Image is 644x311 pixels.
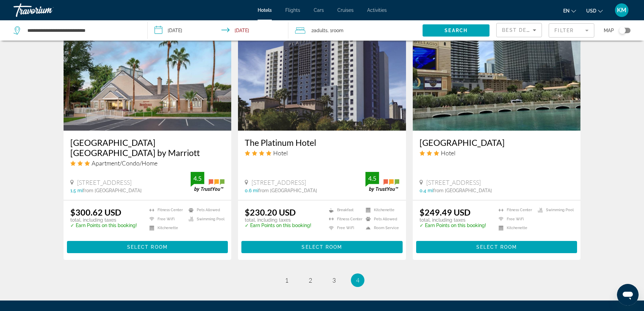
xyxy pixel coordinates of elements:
a: Travorium [14,1,81,19]
li: Free WiFi [326,225,362,231]
span: from [GEOGRAPHIC_DATA] [83,188,142,193]
span: [STREET_ADDRESS] [426,179,481,186]
div: 3 star Hotel [420,149,574,157]
span: from [GEOGRAPHIC_DATA] [433,188,492,193]
div: 3 star Apartment [70,159,225,167]
li: Free WiFi [495,216,534,222]
li: Kitchenette [495,225,534,231]
ins: $249.49 USD [420,207,471,217]
span: Apartment/Condo/Home [92,159,158,167]
li: Pets Allowed [362,216,399,222]
a: Select Room [67,243,228,250]
span: from [GEOGRAPHIC_DATA] [258,188,317,193]
span: 2 [311,26,328,35]
button: Search [423,24,490,37]
iframe: Button to launch messaging window [617,284,639,306]
nav: Pagination [64,273,581,287]
a: Select Room [416,243,577,250]
a: Select Room [241,243,403,250]
a: Activities [367,7,387,13]
p: total, including taxes [70,217,137,223]
span: Hotel [273,149,288,157]
span: Select Room [476,244,517,250]
ins: $230.20 USD [245,207,296,217]
span: en [563,8,570,14]
span: Search [445,28,468,33]
span: 2 [309,276,312,284]
img: trustyou-badge.svg [365,172,399,192]
button: Select Room [241,241,403,253]
p: ✓ Earn Points on this booking! [70,223,137,228]
div: 4 star Hotel [245,149,399,157]
p: ✓ Earn Points on this booking! [420,223,486,228]
li: Fitness Center [495,207,534,213]
a: Cars [314,7,324,13]
span: Hotel [441,149,455,157]
img: Hotel image [238,22,406,131]
span: Adults [314,28,328,33]
a: Flights [285,7,300,13]
span: [STREET_ADDRESS] [77,179,132,186]
span: USD [586,8,596,14]
span: Map [604,26,614,35]
li: Kitchenette [146,225,185,231]
span: KM [617,7,626,14]
span: 1 [285,276,288,284]
span: 1.5 mi [70,188,83,193]
button: Check-in date: Jan 31, 2026 Check-out date: Feb 1, 2026 [148,20,289,41]
p: total, including taxes [245,217,311,223]
span: 3 [332,276,336,284]
img: Hotel image [64,22,232,131]
span: Select Room [302,244,342,250]
p: ✓ Earn Points on this booking! [245,223,311,228]
button: Toggle map [614,27,630,34]
span: Room [332,28,343,33]
li: Swimming Pool [185,216,224,222]
button: Change currency [586,6,603,16]
div: 4.5 [365,174,379,182]
li: Pets Allowed [185,207,224,213]
a: [GEOGRAPHIC_DATA] [GEOGRAPHIC_DATA] by Marriott [70,137,225,158]
button: User Menu [613,3,630,17]
img: trustyou-badge.svg [191,172,224,192]
ins: $300.62 USD [70,207,121,217]
li: Free WiFi [146,216,185,222]
span: 0.6 mi [245,188,258,193]
li: Fitness Center [146,207,185,213]
a: Cruises [337,7,354,13]
li: Room Service [362,225,399,231]
a: The Platinum Hotel [245,137,399,148]
mat-select: Sort by [502,26,536,34]
button: Select Room [416,241,577,253]
span: 0.4 mi [420,188,433,193]
span: 4 [356,276,359,284]
button: Select Room [67,241,228,253]
button: Filter [549,23,594,38]
li: Fitness Center [326,216,362,222]
li: Kitchenette [362,207,399,213]
span: , 1 [328,26,343,35]
button: Travelers: 2 adults, 0 children [288,20,423,41]
li: Swimming Pool [534,207,574,213]
a: Hotels [258,7,272,13]
p: total, including taxes [420,217,486,223]
div: 4.5 [191,174,204,182]
span: [STREET_ADDRESS] [252,179,306,186]
img: Hotel image [413,22,581,131]
span: Best Deals [502,27,537,33]
span: Select Room [127,244,168,250]
li: Breakfast [326,207,362,213]
button: Change language [563,6,576,16]
a: [GEOGRAPHIC_DATA] [420,137,574,148]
